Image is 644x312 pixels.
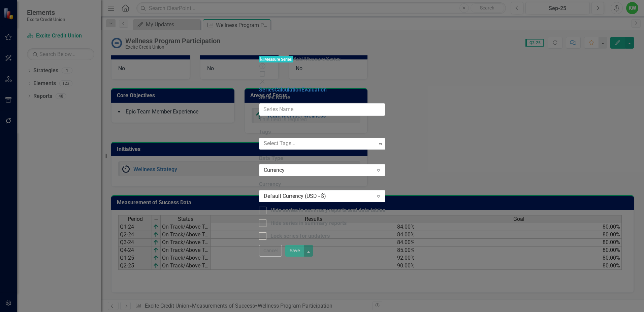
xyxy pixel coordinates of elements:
input: Series Name [259,103,385,116]
span: Add Measure Series [293,56,341,62]
label: Currency [259,181,385,188]
button: Cancel [259,245,282,257]
label: Data Type [259,155,385,162]
button: Save [285,245,304,257]
a: Series [259,86,275,93]
div: Currency [264,166,374,174]
div: This field is required [259,116,385,124]
div: Hide series in summary reports [270,219,347,227]
a: Calculation [275,86,301,93]
div: Lock series for updaters [270,232,330,240]
div: Default Currency (USD - $) [264,192,374,200]
a: Evaluation [301,86,327,93]
label: Tags [259,128,385,136]
span: Measure Series [259,56,294,62]
div: Hide series in summary reports and data tables [270,207,385,214]
label: Series Name [259,94,290,102]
